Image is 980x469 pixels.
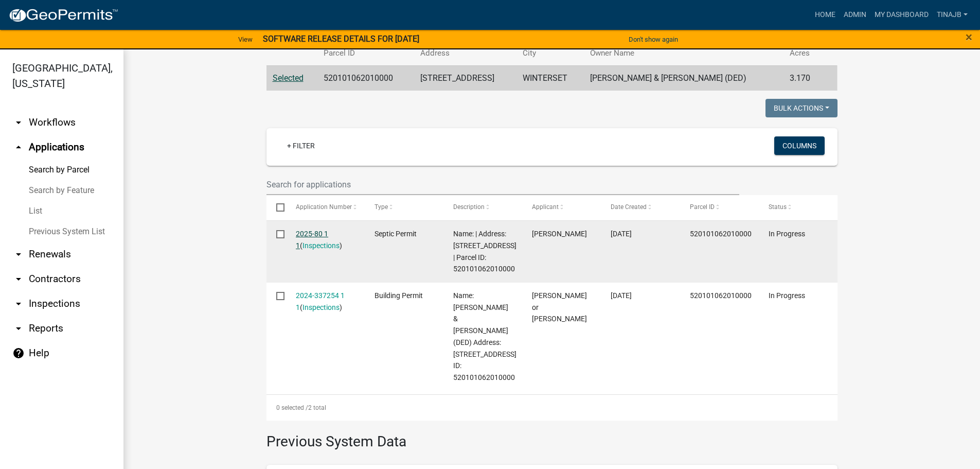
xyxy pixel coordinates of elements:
datatable-header-cell: Application Number [286,195,365,220]
button: Columns [774,136,825,155]
span: Septic Permit [375,230,417,238]
a: Inspections [302,241,340,250]
i: arrow_drop_down [12,298,25,310]
a: + Filter [279,136,323,155]
a: Inspections [302,303,340,311]
span: Name: | Address: 2385 HOLLIWELL BRIDGE RD | Parcel ID: 520101062010000 [453,230,516,273]
th: Address [414,41,516,65]
div: 2 total [266,395,838,421]
span: Rick Rogers [532,230,587,238]
td: [PERSON_NAME] & [PERSON_NAME] (DED) [584,65,783,91]
span: 0 selected / [276,404,308,411]
strong: SOFTWARE RELEASE DETAILS FOR [DATE] [263,34,419,44]
span: 08/13/2025 [611,230,632,238]
i: help [12,347,25,359]
th: City [516,41,584,65]
span: Date Created [611,203,647,211]
a: 2024-337254 1 1 [296,291,345,311]
datatable-header-cell: Description [443,195,522,220]
h3: Previous System Data [266,421,838,453]
datatable-header-cell: Status [758,195,837,220]
a: Admin [840,5,870,25]
button: Bulk Actions [765,99,838,117]
span: Applicant [532,203,559,211]
div: ( ) [296,290,355,314]
button: Close [966,31,972,43]
datatable-header-cell: Type [365,195,443,220]
a: Home [811,5,840,25]
datatable-header-cell: Parcel ID [680,195,758,220]
span: Name: STRICKLER, DOUG & MARY (DED) Address: 2385 HOLLIWELL BRIDGE RD Parcel ID: 520101062010000 [453,291,516,381]
td: 3.170 [783,65,823,91]
th: Parcel ID [317,41,414,65]
i: arrow_drop_down [12,322,25,335]
span: Parcel ID [690,203,715,211]
span: Building Permit [375,291,423,300]
span: In Progress [769,291,805,300]
span: 11/19/2024 [611,291,632,300]
i: arrow_drop_down [12,273,25,285]
td: WINTERSET [516,65,584,91]
span: Description [453,203,485,211]
th: Owner Name [584,41,783,65]
i: arrow_drop_down [12,116,25,129]
div: ( ) [296,228,355,252]
button: Don't show again [625,31,682,48]
td: [STREET_ADDRESS] [414,65,516,91]
span: Status [769,203,787,211]
a: Tinajb [933,5,972,25]
span: In Progress [769,230,805,238]
span: 520101062010000 [690,291,752,300]
datatable-header-cell: Applicant [522,195,601,220]
span: Application Number [296,203,352,211]
a: Selected [273,73,304,83]
i: arrow_drop_up [12,141,25,153]
datatable-header-cell: Select [266,195,286,220]
i: arrow_drop_down [12,248,25,260]
span: 520101062010000 [690,230,752,238]
span: Type [375,203,388,211]
a: My Dashboard [870,5,933,25]
span: Doug or Mary Strickler [532,291,587,323]
td: 520101062010000 [317,65,414,91]
a: View [234,31,257,48]
a: 2025-80 1 1 [296,230,328,250]
span: × [966,30,972,44]
input: Search for applications [266,174,740,195]
th: Acres [783,41,823,65]
datatable-header-cell: Date Created [601,195,680,220]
